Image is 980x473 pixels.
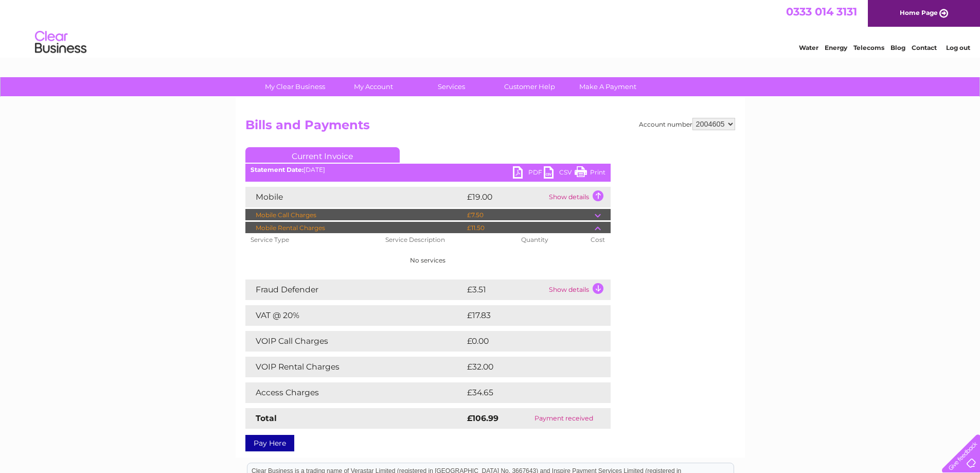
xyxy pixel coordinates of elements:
[465,187,546,207] td: £19.00
[380,233,516,247] th: Service Description
[245,233,380,247] th: Service Type
[513,166,544,181] a: PDF
[245,118,735,137] h2: Bills and Payments
[465,209,595,221] td: £7.50
[518,408,611,429] td: Payment received
[245,209,465,221] td: Mobile Call Charges
[912,44,937,51] a: Contact
[253,77,337,96] a: My Clear Business
[247,6,734,50] div: Clear Business is a trading name of Verastar Limited (registered in [GEOGRAPHIC_DATA] No. 3667643...
[853,44,884,51] a: Telecoms
[546,279,611,300] td: Show details
[465,279,546,300] td: £3.51
[34,27,87,58] img: logo.png
[639,118,735,130] div: Account number
[465,357,590,377] td: £32.00
[245,305,465,326] td: VAT @ 20%
[565,77,650,96] a: Make A Payment
[544,166,575,181] a: CSV
[245,166,611,173] div: [DATE]
[516,233,585,247] th: Quantity
[465,305,589,326] td: £17.83
[465,382,590,403] td: £34.65
[799,44,818,51] a: Water
[585,233,610,247] th: Cost
[409,77,494,96] a: Services
[331,77,416,96] a: My Account
[245,382,465,403] td: Access Charges
[575,166,605,181] a: Print
[465,222,595,234] td: £11.50
[245,331,465,352] td: VOIP Call Charges
[245,357,465,377] td: VOIP Rental Charges
[946,44,970,51] a: Log out
[546,187,611,207] td: Show details
[825,44,847,51] a: Energy
[245,187,465,207] td: Mobile
[245,435,294,451] a: Pay Here
[245,222,465,234] td: Mobile Rental Charges
[251,166,304,173] b: Statement Date:
[890,44,905,51] a: Blog
[245,279,465,300] td: Fraud Defender
[786,5,857,18] a: 0333 014 3131
[467,413,498,423] strong: £106.99
[465,331,587,352] td: £0.00
[245,247,611,274] td: No services
[256,413,277,423] strong: Total
[487,77,572,96] a: Customer Help
[245,147,400,163] a: Current Invoice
